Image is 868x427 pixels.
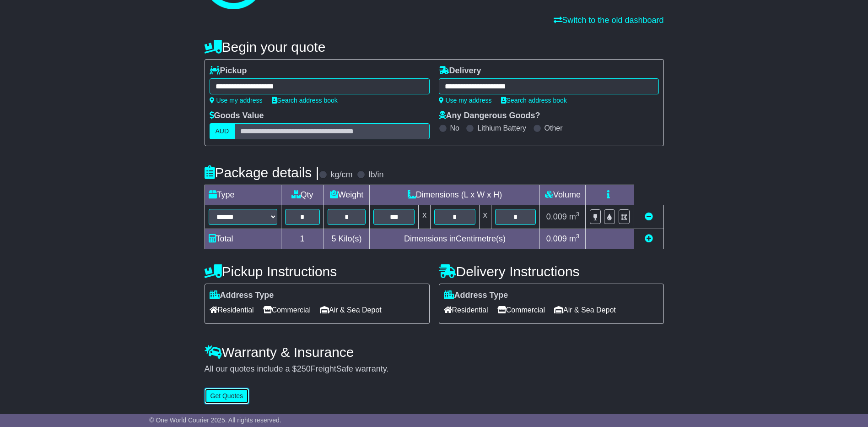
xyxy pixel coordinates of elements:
[323,229,370,249] td: Kilo(s)
[263,303,311,317] span: Commercial
[477,124,526,132] label: Lithium Battery
[645,234,653,243] a: Add new item
[210,303,254,317] span: Residential
[205,39,664,55] h4: Begin your quote
[205,165,319,180] h4: Package details |
[554,16,663,25] a: Switch to the old dashboard
[569,234,580,243] span: m
[569,212,580,221] span: m
[323,185,370,205] td: Weight
[444,290,508,301] label: Address Type
[272,97,338,104] a: Search address book
[331,234,336,243] span: 5
[205,229,281,249] td: Total
[297,364,311,373] span: 250
[546,234,567,243] span: 0.009
[479,205,491,229] td: x
[368,170,383,180] label: lb/in
[210,111,264,121] label: Goods Value
[210,66,247,76] label: Pickup
[576,211,580,218] sup: 3
[210,290,274,301] label: Address Type
[439,264,664,279] h4: Delivery Instructions
[444,303,488,317] span: Residential
[554,303,616,317] span: Air & Sea Depot
[497,303,545,317] span: Commercial
[281,185,323,205] td: Qty
[576,233,580,240] sup: 3
[439,111,540,121] label: Any Dangerous Goods?
[320,303,382,317] span: Air & Sea Depot
[281,229,323,249] td: 1
[450,124,459,132] label: No
[546,212,567,221] span: 0.009
[370,229,540,249] td: Dimensions in Centimetre(s)
[645,212,653,221] a: Remove this item
[149,416,281,424] span: © One World Courier 2025. All rights reserved.
[210,123,235,139] label: AUD
[540,185,586,205] td: Volume
[330,170,352,180] label: kg/cm
[370,185,540,205] td: Dimensions (L x W x H)
[419,205,431,229] td: x
[210,97,263,104] a: Use my address
[205,185,281,205] td: Type
[205,388,249,404] button: Get Quotes
[439,97,492,104] a: Use my address
[439,66,481,76] label: Delivery
[501,97,567,104] a: Search address book
[205,345,664,360] h4: Warranty & Insurance
[205,364,664,374] div: All our quotes include a $ FreightSafe warranty.
[545,124,563,132] label: Other
[205,264,430,279] h4: Pickup Instructions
